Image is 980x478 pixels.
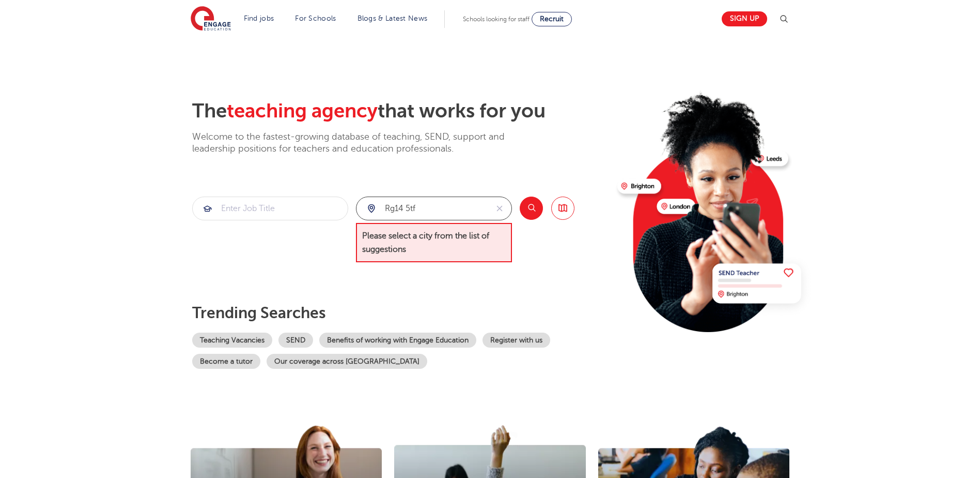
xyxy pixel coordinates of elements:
a: Register with us [483,333,550,348]
a: Recruit [532,12,572,26]
div: Submit [192,197,348,220]
button: Search [520,197,543,220]
a: Sign up [722,11,767,26]
span: Please select a city from the list of suggestions [356,223,512,263]
input: Submit [356,197,488,220]
span: Recruit [540,15,564,23]
span: Schools looking for staff [463,16,530,23]
button: Clear [488,197,511,220]
a: Blogs & Latest News [357,14,428,22]
a: SEND [278,333,313,348]
span: teaching agency [227,100,378,122]
h2: The that works for you [192,99,609,123]
img: Engage Education [191,6,231,32]
a: Our coverage across [GEOGRAPHIC_DATA] [267,354,427,369]
a: Teaching Vacancies [192,333,272,348]
a: For Schools [295,14,336,22]
a: Find jobs [244,14,274,22]
a: Become a tutor [192,354,260,369]
p: Welcome to the fastest-growing database of teaching, SEND, support and leadership positions for t... [192,131,533,155]
p: Trending searches [192,304,609,322]
div: Submit [356,197,512,220]
a: Benefits of working with Engage Education [319,333,476,348]
input: Submit [193,197,348,220]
